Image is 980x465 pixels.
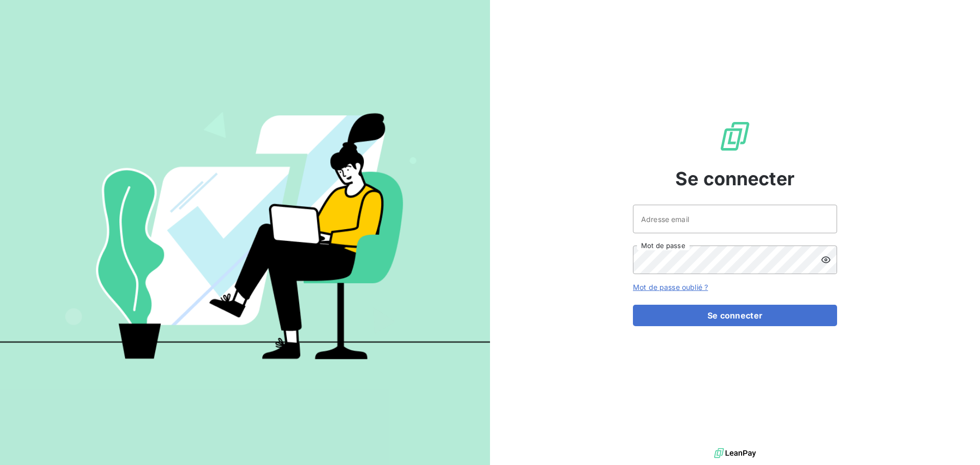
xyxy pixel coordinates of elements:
button: Se connecter [633,305,837,326]
img: Logo LeanPay [719,120,751,153]
input: placeholder [633,205,837,233]
a: Mot de passe oublié ? [633,283,708,291]
img: logo [714,446,756,461]
span: Se connecter [675,165,795,192]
